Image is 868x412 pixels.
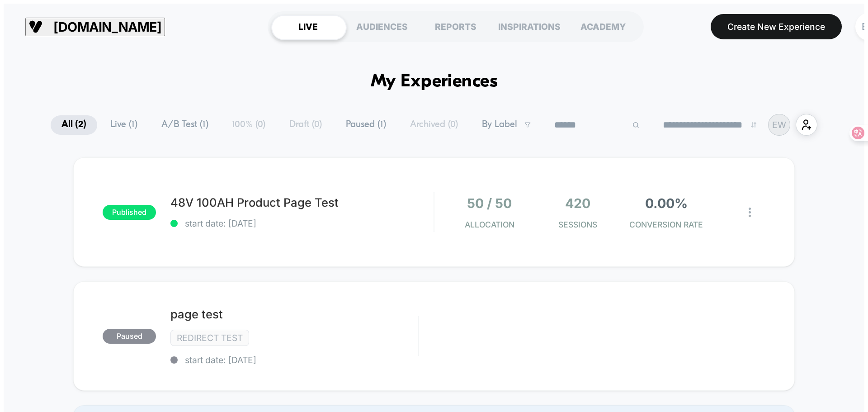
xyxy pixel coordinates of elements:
button: [DOMAIN_NAME] [25,18,165,36]
span: published [103,205,156,220]
span: All ( 2 ) [51,115,97,135]
span: 48V 100AH Product Page Test [170,195,433,209]
div: ACADEMY [566,15,640,38]
span: A/B Test ( 1 ) [151,115,219,135]
img: close [749,208,751,217]
span: Live ( 1 ) [99,115,148,135]
span: CONVERSION RATE [626,220,707,229]
img: Visually logo [29,20,42,33]
img: end [751,122,756,128]
span: Paused ( 1 ) [335,115,397,135]
span: [DOMAIN_NAME] [53,19,161,35]
span: Allocation [465,220,514,229]
span: paused [103,329,156,344]
button: Create New Experience [711,14,842,39]
div: REPORTS [419,15,492,38]
div: LIVE [271,15,345,38]
span: start date: [DATE] [170,218,433,229]
span: 0.00% [645,195,688,211]
span: 50 / 50 [467,195,512,211]
span: By Label [482,119,517,130]
span: Redirect Test [170,330,249,346]
span: start date: [DATE] [170,355,417,365]
span: 420 [565,195,590,211]
h1: My Experiences [371,71,498,92]
div: INSPIRATIONS [493,15,566,38]
span: page test [170,307,417,321]
p: EW [772,119,786,130]
div: AUDIENCES [345,15,419,38]
span: Sessions [538,220,618,229]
